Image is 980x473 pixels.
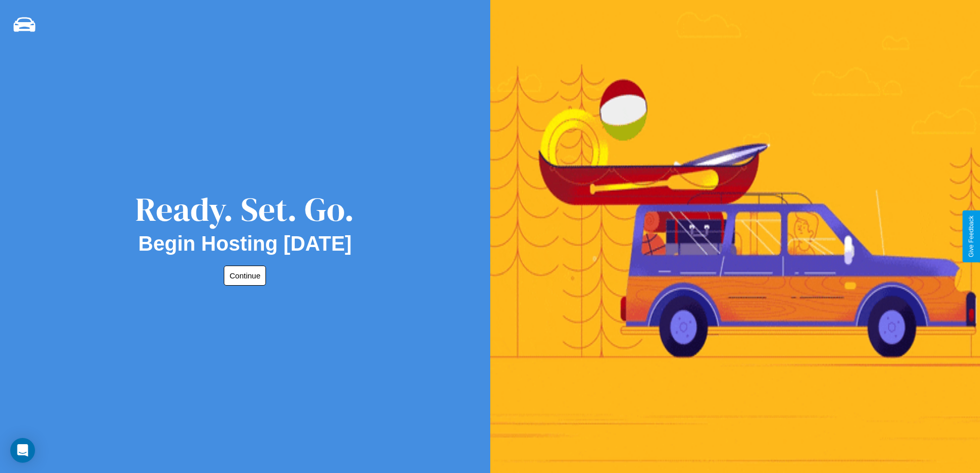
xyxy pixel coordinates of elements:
div: Ready. Set. Go. [135,186,354,232]
button: Continue [224,266,266,286]
h2: Begin Hosting [DATE] [138,232,352,255]
div: Give Feedback [968,216,975,257]
div: Open Intercom Messenger [10,438,35,463]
